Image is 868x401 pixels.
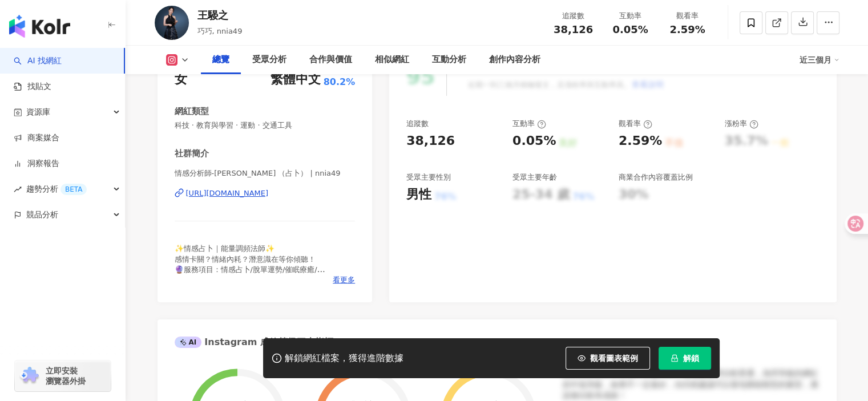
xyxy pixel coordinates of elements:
[552,10,595,22] div: 追蹤數
[175,106,209,118] div: 網紅類型
[46,366,86,386] span: 立即安裝 瀏覽器外掛
[512,172,557,183] div: 受眾主要年齡
[309,53,352,67] div: 合作與價值
[175,337,202,348] div: AI
[271,71,321,88] div: 繁體中文
[324,76,356,88] span: 80.2%
[619,119,652,129] div: 觀看率
[26,202,58,228] span: 競品分析
[175,120,356,131] span: 科技 · 教育與學習 · 運動 · 交通工具
[659,347,711,370] button: 解鎖
[619,132,662,150] div: 2.59%
[14,55,62,67] a: searchAI 找網紅
[590,354,638,363] span: 觀看圖表範例
[14,132,59,144] a: 商案媒合
[175,168,356,179] span: 情感分析師-[PERSON_NAME] （占卜） | nnia49
[175,244,329,315] span: ✨情感占卜｜能量調頻法師✨ 感情卡關？情緒內耗？潛意識在等你傾聽！ 🔮服務項目：情感占卜/脫單運勢/催眠療癒/ 🌝上海醫美/醫美諮詢師/抗衰師 ❤️專業證照：催眠治療師·NLP執行師·靈氣導師 ...
[333,275,355,285] span: 看更多
[285,353,403,364] div: 解鎖網紅檔案，獲得進階數據
[406,132,455,150] div: 38,126
[406,186,431,204] div: 男性
[9,15,70,38] img: logo
[666,10,709,22] div: 觀看率
[197,8,243,22] div: 王騴之
[175,71,187,88] div: 女
[725,119,758,129] div: 漲粉率
[619,172,693,183] div: 商業合作內容覆蓋比例
[60,184,87,195] div: BETA
[554,23,593,35] span: 38,126
[432,53,466,67] div: 互動分析
[406,172,451,183] div: 受眾主要性別
[406,119,429,129] div: 追蹤數
[375,53,409,67] div: 相似網紅
[669,24,705,35] span: 2.59%
[186,188,269,199] div: [URL][DOMAIN_NAME]
[18,367,41,385] img: chrome extension
[26,99,50,125] span: 資源庫
[512,119,546,129] div: 互動率
[175,336,333,349] div: Instagram 成效等級三大指標
[15,361,111,391] a: chrome extension立即安裝 瀏覽器外掛
[609,10,652,22] div: 互動率
[566,347,650,370] button: 觀看圖表範例
[14,185,22,193] span: rise
[175,148,209,160] div: 社群簡介
[175,188,356,199] a: [URL][DOMAIN_NAME]
[14,158,59,169] a: 洞察報告
[26,176,87,202] span: 趨勢分析
[489,53,540,67] div: 創作內容分析
[800,51,839,69] div: 近三個月
[155,6,189,40] img: KOL Avatar
[671,354,679,362] span: lock
[252,53,286,67] div: 受眾分析
[197,27,243,35] span: 巧巧, nnia49
[683,354,699,363] span: 解鎖
[212,53,229,67] div: 總覽
[14,81,51,92] a: 找貼文
[612,24,648,35] span: 0.05%
[512,132,556,150] div: 0.05%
